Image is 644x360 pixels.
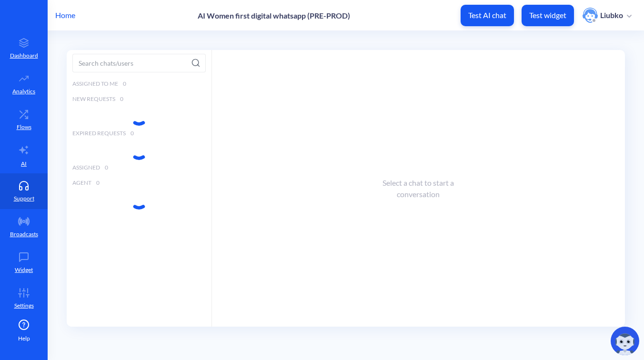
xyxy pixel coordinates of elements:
img: copilot-icon.svg [611,327,639,355]
p: AI [21,160,27,168]
p: Broadcasts [10,230,38,239]
button: Test widget [522,5,574,26]
p: Liubko [600,10,623,20]
div: Expired Requests [67,126,211,141]
p: Test widget [529,10,566,20]
span: 0 [131,129,134,138]
p: Settings [14,301,34,310]
div: Assigned to me [67,76,211,91]
div: Assigned [67,160,211,175]
div: Select a chat to start a conversation [369,177,467,200]
span: 0 [105,163,108,172]
div: Agent [67,175,211,190]
input: Search chats/users [72,54,206,72]
p: Analytics [12,87,35,96]
button: Test AI chat [461,5,514,26]
p: Flows [17,123,31,131]
img: user photo [583,8,598,23]
p: Dashboard [10,51,38,60]
div: New Requests [67,91,211,107]
p: Support [14,194,34,203]
span: 0 [123,80,126,88]
p: Widget [15,266,33,274]
span: Help [18,334,30,343]
p: AI Women first digital whatsapp (PRE-PROD) [198,11,350,20]
span: 0 [120,95,123,103]
p: Home [55,10,75,21]
p: Test AI chat [468,10,506,20]
button: user photoLiubko [578,7,636,24]
span: 0 [96,179,100,187]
